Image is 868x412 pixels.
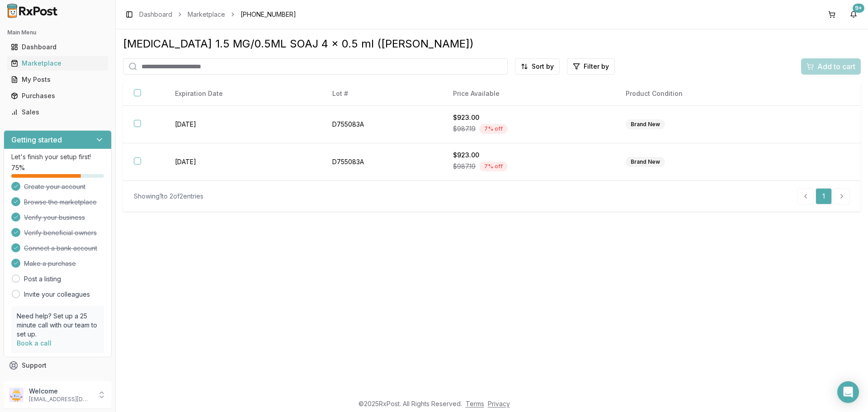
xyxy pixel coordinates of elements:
[837,381,859,403] div: Open Intercom Messenger
[11,43,104,52] div: Dashboard
[453,151,604,160] div: $923.00
[24,198,97,207] span: Browse the marketplace
[123,37,861,51] div: [MEDICAL_DATA] 1.5 MG/0.5ML SOAJ 4 x 0.5 ml ([PERSON_NAME])
[4,357,112,374] button: Support
[24,213,85,222] span: Verify your business
[4,374,112,390] button: Feedback
[479,161,508,171] div: 7 % off
[139,10,172,19] a: Dashboard
[29,396,92,403] p: [EMAIL_ADDRESS][DOMAIN_NAME]
[24,275,61,284] a: Post a listing
[4,40,112,54] button: Dashboard
[188,10,225,19] a: Marketplace
[615,82,793,106] th: Product Condition
[11,59,104,68] div: Marketplace
[321,106,442,143] td: D755083A
[797,188,850,204] nav: pagination
[584,62,609,71] span: Filter by
[442,82,615,106] th: Price Available
[532,62,554,71] span: Sort by
[488,400,510,407] a: Privacy
[321,82,442,106] th: Lot #
[241,10,296,19] span: [PHONE_NUMBER]
[9,388,24,402] img: User avatar
[29,387,92,396] p: Welcome
[24,259,76,268] span: Make a purchase
[11,108,104,117] div: Sales
[17,312,99,339] p: Need help? Set up a 25 minute call with our team to set up.
[11,163,25,172] span: 75 %
[11,134,62,145] h3: Getting started
[24,290,90,299] a: Invite your colleagues
[7,29,108,36] h2: Main Menu
[11,152,104,161] p: Let's finish your setup first!
[7,39,108,55] a: Dashboard
[4,56,112,71] button: Marketplace
[17,339,52,347] a: Book a call
[24,182,85,191] span: Create your account
[4,105,112,119] button: Sales
[7,71,108,88] a: My Posts
[139,10,296,19] nav: breadcrumb
[164,143,321,181] td: [DATE]
[453,124,476,133] span: $987.19
[24,228,97,237] span: Verify beneficial owners
[24,244,97,253] span: Connect a bank account
[515,58,560,75] button: Sort by
[816,188,832,204] a: 1
[567,58,615,75] button: Filter by
[164,106,321,143] td: [DATE]
[853,4,864,13] div: 9+
[164,82,321,106] th: Expiration Date
[466,400,484,407] a: Terms
[453,162,476,171] span: $987.19
[7,55,108,71] a: Marketplace
[626,157,665,167] div: Brand New
[453,113,604,122] div: $923.00
[321,143,442,181] td: D755083A
[4,89,112,103] button: Purchases
[22,377,52,386] span: Feedback
[11,91,104,100] div: Purchases
[134,192,203,201] div: Showing 1 to 2 of 2 entries
[846,7,861,22] button: 9+
[11,75,104,84] div: My Posts
[7,104,108,120] a: Sales
[4,4,61,18] img: RxPost Logo
[479,124,508,134] div: 7 % off
[7,88,108,104] a: Purchases
[4,72,112,87] button: My Posts
[626,119,665,129] div: Brand New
